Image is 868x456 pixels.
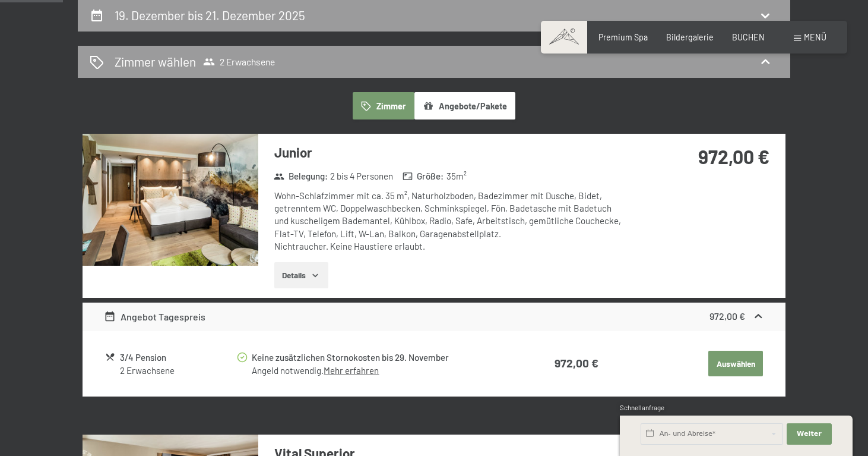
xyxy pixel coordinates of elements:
span: Weiter [797,429,822,439]
div: 2 Erwachsene [120,364,236,377]
button: Zimmer [353,92,414,119]
div: Angebot Tagespreis [104,310,206,324]
span: Schnellanfrage [620,404,664,411]
div: 3/4 Pension [120,351,236,364]
div: Angebot Tagespreis972,00 € [83,303,785,331]
h3: Junior [274,143,628,162]
span: 35 m² [446,170,467,183]
h2: Zimmer wählen [115,53,196,70]
a: Bildergalerie [666,32,714,42]
strong: Größe : [403,170,444,183]
h2: 19. Dezember bis 21. Dezember 2025 [115,8,305,23]
span: 2 Erwachsene [203,56,275,68]
button: Details [274,262,328,288]
strong: Belegung : [274,170,328,183]
strong: 972,00 € [555,356,598,370]
span: Menü [804,32,826,42]
div: Wohn-Schlafzimmer mit ca. 35 m², Naturholzboden, Badezimmer mit Dusche, Bidet, getrenntem WC, Dop... [274,190,628,253]
img: mss_renderimg.php [83,134,258,266]
button: Auswählen [708,351,763,377]
span: 2 bis 4 Personen [330,170,393,183]
strong: 972,00 € [709,310,745,322]
div: Angeld notwendig. [252,364,499,377]
a: Mehr erfahren [324,365,379,376]
button: Angebote/Pakete [414,92,515,119]
a: BUCHEN [732,32,765,42]
strong: 972,00 € [698,145,769,168]
a: Premium Spa [598,32,648,42]
div: Keine zusätzlichen Stornokosten bis 29. November [252,351,499,364]
button: Weiter [787,423,832,445]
